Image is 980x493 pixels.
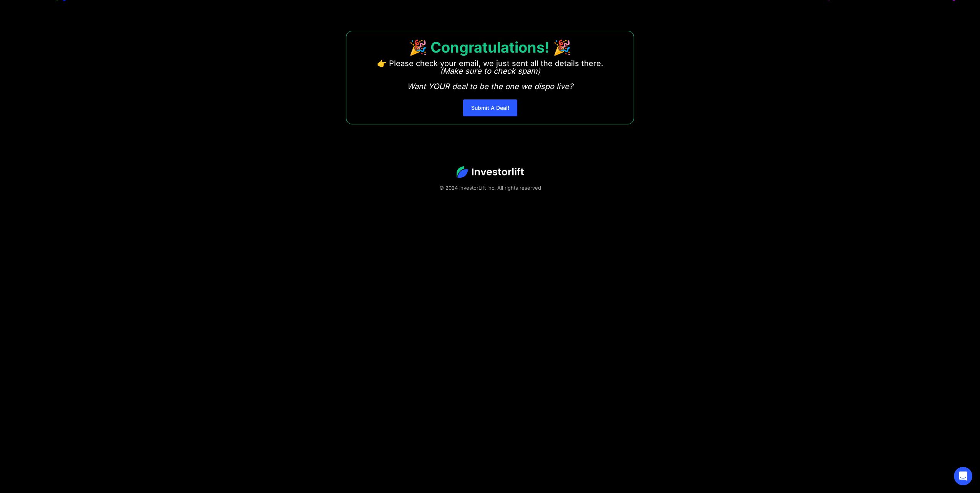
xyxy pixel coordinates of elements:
a: Submit A Deal! [463,99,517,116]
p: 👉 Please check your email, we just sent all the details there. ‍ [377,60,603,90]
div: © 2024 InvestorLift Inc. All rights reserved [27,184,953,192]
div: Open Intercom Messenger [954,467,972,485]
strong: 🎉 Congratulations! 🎉 [409,38,571,56]
em: (Make sure to check spam) Want YOUR deal to be the one we dispo live? [407,66,573,91]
